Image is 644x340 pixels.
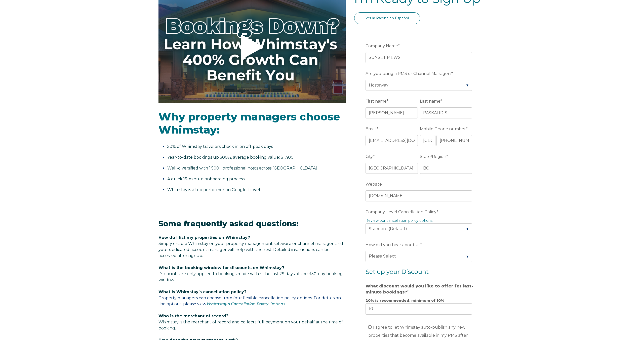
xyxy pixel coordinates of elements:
span: Year-to-date bookings up 500%, average booking value: $1,400 [167,155,294,160]
span: Whimstay is a top performer on Google Travel [167,187,260,192]
span: Discounts are only applied to bookings made within the last 29 days of the 330-day booking window. [158,271,343,282]
span: Mobile Phone number [420,125,466,133]
span: Who is the merchant of record? [158,314,228,318]
span: Are you using a PMS or Channel Manager? [366,70,452,77]
span: City [366,153,373,160]
span: Whimstay is the merchant of record and collects full payment on your behalf at the time of booking. [158,320,343,330]
span: Company-Level Cancellation Policy [366,208,437,216]
strong: 20% is recommended, minimum of 10% [366,298,444,303]
a: Review our cancellation policy options [366,218,432,223]
span: Some frequently asked questions: [158,219,299,228]
span: Website [366,180,382,188]
span: 50% of Whimstay travelers check in on off-peak days [167,144,273,149]
span: A quick 15-minute onboarding process [167,177,245,181]
span: Company Name [366,42,398,50]
span: Set up your Discount [366,268,429,275]
span: Why property managers choose Whimstay: [158,110,340,137]
span: What is the booking window for discounts on Whimstay? [158,265,284,270]
span: How do I list my properties on Whimstay? [158,235,250,240]
input: I agree to let Whimstay auto-publish any new properties that become available in my PMS after the... [368,325,372,329]
span: First name [366,97,387,105]
strong: What discount would you like to offer for last-minute bookings? [366,284,473,294]
a: Whimstay's Cancellation Policy Options [206,302,285,306]
p: Property managers can choose from four flexible cancellation policy options. For details on the o... [158,289,346,307]
span: What is Whimstay's cancellation policy? [158,289,247,294]
span: How did you hear about us? [366,241,423,249]
span: Email [366,125,377,133]
span: Simply enable Whimstay on your property management software or channel manager, and your dedicate... [158,241,343,258]
span: Well-diversified with 1,500+ professional hosts across [GEOGRAPHIC_DATA] [167,166,317,171]
a: Ver la Pagina en Español [354,12,420,24]
span: State/Region [420,153,446,160]
span: Last name [420,97,440,105]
